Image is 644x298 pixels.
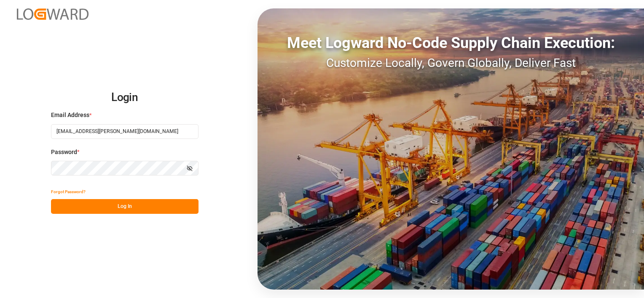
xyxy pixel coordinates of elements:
[51,84,199,111] h2: Login
[258,32,644,54] div: Meet Logward No-Code Supply Chain Execution:
[51,148,77,157] span: Password
[51,124,199,139] input: Enter your email
[17,8,89,20] img: Logward_new_orange.png
[258,54,644,72] div: Customize Locally, Govern Globally, Deliver Fast
[51,199,199,214] button: Log In
[51,111,89,120] span: Email Address
[51,184,86,199] button: Forgot Password?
